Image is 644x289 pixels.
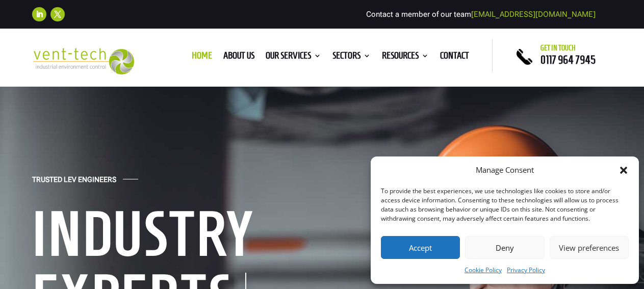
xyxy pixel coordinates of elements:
a: [EMAIL_ADDRESS][DOMAIN_NAME] [471,10,596,19]
h4: Trusted LEV Engineers [32,175,116,189]
a: Sectors [332,52,371,63]
a: Our Services [266,52,321,63]
div: To provide the best experiences, we use technologies like cookies to store and/or access device i... [381,187,628,223]
button: Accept [381,236,460,259]
a: Follow on X [50,7,65,21]
button: View preferences [550,236,629,259]
a: Home [192,52,212,63]
span: Get in touch [540,44,576,52]
a: Resources [382,52,429,63]
a: Follow on LinkedIn [32,7,46,21]
a: Privacy Policy [507,264,545,276]
button: Deny [465,236,544,259]
div: Close dialog [619,165,629,175]
a: Cookie Policy [465,264,502,276]
span: Contact a member of our team [366,10,596,19]
a: Contact [440,52,469,63]
a: 0117 964 7945 [540,54,596,66]
div: Manage Consent [476,164,534,176]
img: 2023-09-27T08_35_16.549ZVENT-TECH---Clear-background [32,48,134,74]
h1: Industry [32,202,348,271]
a: About us [223,52,254,63]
